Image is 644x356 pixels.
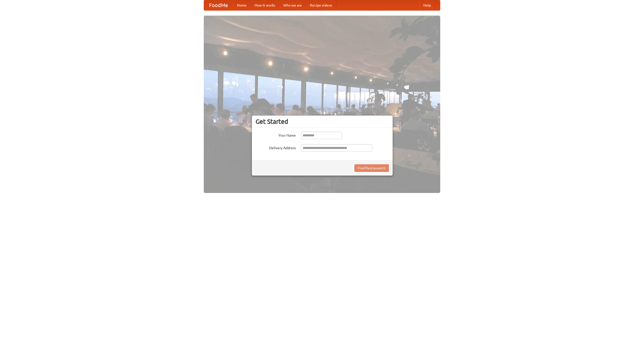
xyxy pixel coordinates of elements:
h3: Get Started [256,118,389,125]
a: Home [233,0,251,10]
a: Who we are [279,0,306,10]
a: How it works [251,0,279,10]
button: Find Restaurants! [354,164,389,172]
label: Delivery Address [256,144,296,150]
label: Your Name [256,132,296,138]
a: FoodMe [204,0,233,10]
a: Recipe videos [306,0,336,10]
a: Help [419,0,435,10]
